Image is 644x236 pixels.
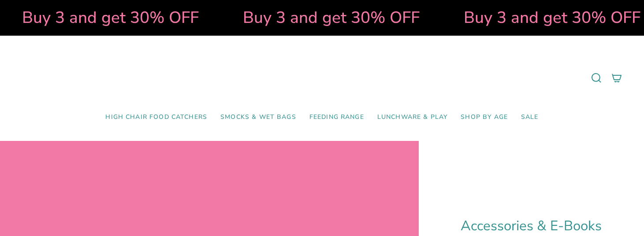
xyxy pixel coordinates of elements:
[240,7,417,29] strong: Buy 3 and get 30% OFF
[246,49,398,107] a: Mumma’s Little Helpers
[214,107,303,128] a: Smocks & Wet Bags
[461,7,638,29] strong: Buy 3 and get 30% OFF
[461,114,508,121] span: Shop by Age
[309,114,364,121] span: Feeding Range
[220,114,296,121] span: Smocks & Wet Bags
[303,107,371,128] a: Feeding Range
[99,107,214,128] a: High Chair Food Catchers
[461,218,602,234] h1: Accessories & E-Books
[19,7,196,29] strong: Buy 3 and get 30% OFF
[377,114,447,121] span: Lunchware & Play
[105,114,207,121] span: High Chair Food Catchers
[521,114,539,121] span: SALE
[371,107,454,128] a: Lunchware & Play
[454,107,514,128] a: Shop by Age
[514,107,545,128] a: SALE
